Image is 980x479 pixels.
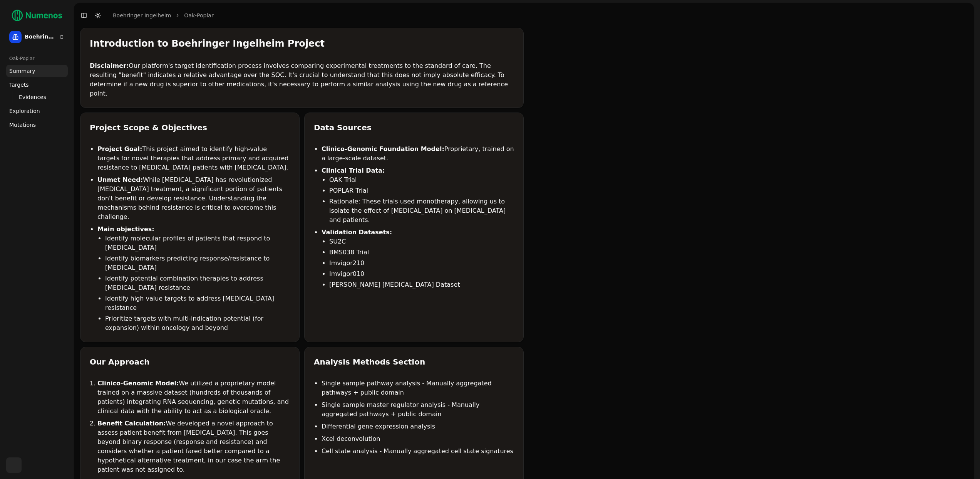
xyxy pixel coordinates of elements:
a: Boehringer Ingelheim [113,12,171,19]
span: Summary [9,67,35,75]
div: Project Scope & Objectives [90,122,290,133]
div: Data Sources [314,122,514,133]
li: Differential gene expression analysis [322,422,514,431]
button: Boehringer Ingelheim [6,28,68,46]
li: Identify molecular profiles of patients that respond to [MEDICAL_DATA] [105,234,290,252]
li: POPLAR Trial [329,186,514,195]
li: Single sample pathway analysis - Manually aggregated pathways + public domain [322,379,514,397]
a: Evidences [16,92,59,103]
li: Identify biomarkers predicting response/resistance to [MEDICAL_DATA] [105,254,290,272]
strong: Disclaimer: [90,62,129,69]
li: Imvigor210 [329,259,514,268]
li: Rationale: These trials used monotherapy, allowing us to isolate the effect of [MEDICAL_DATA] on ... [329,197,514,225]
strong: Project Goal: [97,145,142,153]
div: Our Approach [90,356,290,367]
li: We utilized a proprietary model trained on a massive dataset (hundreds of thousands of patients) ... [97,379,290,416]
li: OAK Trial [329,175,514,185]
li: While [MEDICAL_DATA] has revolutionized [MEDICAL_DATA] treatment, a significant portion of patien... [97,175,290,222]
li: Prioritize targets with multi-indication potential (for expansion) within oncology and beyond [105,314,290,333]
a: Oak-Poplar [184,12,213,19]
span: Evidences [19,93,46,101]
strong: Unmet Need: [97,176,143,183]
strong: Validation Datasets: [322,229,392,236]
strong: Main objectives: [97,225,154,233]
strong: Benefit Calculation: [97,420,166,427]
li: Xcel deconvolution [322,434,514,444]
a: Summary [6,65,68,77]
li: Imvigor010 [329,269,514,279]
li: Single sample master regulator analysis - Manually aggregated pathways + public domain [322,400,514,419]
li: Identify potential combination therapies to address [MEDICAL_DATA] resistance [105,274,290,292]
div: Introduction to Boehringer Ingelheim Project [90,37,514,50]
li: We developed a novel approach to assess patient benefit from [MEDICAL_DATA]. This goes beyond bin... [97,419,290,474]
li: BMS038 Trial [329,248,514,257]
strong: Clinical Trial Data: [322,167,385,174]
strong: Clinico-Genomic Model: [97,380,179,387]
span: Mutations [9,121,36,129]
a: Mutations [6,119,68,131]
li: SU2C [329,237,514,246]
a: Exploration [6,105,68,117]
span: Exploration [9,107,40,115]
nav: breadcrumb [113,12,214,19]
li: Cell state analysis - Manually aggregated cell state signatures [322,447,514,456]
img: Numenos [6,6,68,25]
li: Identify high value targets to address [MEDICAL_DATA] resistance [105,294,290,313]
li: [PERSON_NAME] [MEDICAL_DATA] Dataset [329,280,514,289]
p: Our platform's target identification process involves comparing experimental treatments to the st... [90,61,514,98]
li: This project aimed to identify high-value targets for novel therapies that address primary and ac... [97,145,290,172]
strong: Clinico-Genomic Foundation Model: [322,145,444,153]
div: Oak-Poplar [6,52,68,65]
span: Boehringer Ingelheim [25,34,55,40]
span: Targets [9,81,29,89]
li: Proprietary, trained on a large-scale dataset. [322,145,514,163]
a: Targets [6,79,68,91]
div: Analysis Methods Section [314,356,514,367]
